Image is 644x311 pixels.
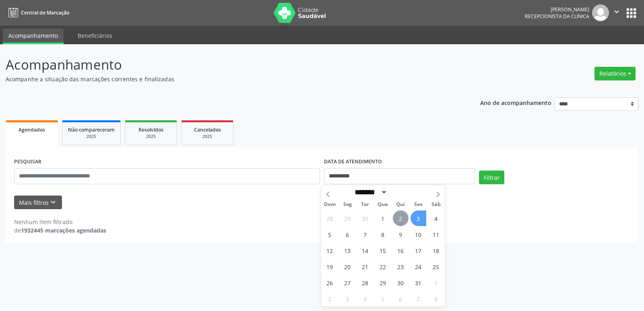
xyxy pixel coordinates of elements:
span: Outubro 25, 2025 [428,259,444,274]
span: Outubro 15, 2025 [375,243,391,258]
span: Ter [356,202,374,207]
span: Qua [374,202,392,207]
span: Recepcionista da clínica [525,13,589,20]
span: Outubro 10, 2025 [411,227,426,242]
span: Outubro 29, 2025 [375,275,391,290]
span: Novembro 8, 2025 [428,291,444,307]
span: Outubro 27, 2025 [340,275,355,290]
span: Não compareceram [68,126,115,133]
p: Acompanhamento [6,55,448,75]
span: Novembro 3, 2025 [340,291,355,307]
span: Outubro 21, 2025 [357,259,373,274]
span: Outubro 23, 2025 [393,259,409,274]
div: 2025 [187,134,227,140]
span: Novembro 7, 2025 [411,291,426,307]
label: DATA DE ATENDIMENTO [324,156,382,168]
span: Setembro 30, 2025 [357,210,373,226]
span: Novembro 5, 2025 [375,291,391,307]
span: Outubro 31, 2025 [411,275,426,290]
i: keyboard_arrow_down [49,198,58,207]
span: Central de Marcação [21,9,69,16]
span: Qui [392,202,409,207]
span: Setembro 28, 2025 [322,210,338,226]
div: de [14,226,106,235]
span: Outubro 16, 2025 [393,243,409,258]
p: Acompanhe a situação das marcações correntes e finalizadas [6,75,448,83]
span: Outubro 24, 2025 [411,259,426,274]
span: Outubro 17, 2025 [411,243,426,258]
div: 2025 [131,134,171,140]
span: Agendados [19,126,45,133]
button: Filtrar [479,171,504,184]
label: PESQUISAR [14,156,41,168]
p: Ano de acompanhamento [480,97,551,107]
a: Beneficiários [72,29,118,43]
button:  [609,4,624,21]
span: Sáb [427,202,445,207]
span: Outubro 13, 2025 [340,243,355,258]
span: Setembro 29, 2025 [340,210,355,226]
span: Novembro 4, 2025 [357,291,373,307]
button: apps [624,6,638,20]
span: Outubro 6, 2025 [340,227,355,242]
span: Outubro 12, 2025 [322,243,338,258]
span: Outubro 28, 2025 [357,275,373,290]
span: Resolvidos [138,126,163,133]
span: Outubro 20, 2025 [340,259,355,274]
img: img [592,4,609,21]
span: Novembro 6, 2025 [393,291,409,307]
span: Outubro 19, 2025 [322,259,338,274]
div: 2025 [68,134,115,140]
span: Cancelados [194,126,221,133]
a: Central de Marcação [6,6,69,19]
span: Outubro 30, 2025 [393,275,409,290]
span: Outubro 11, 2025 [428,227,444,242]
span: Sex [409,202,427,207]
button: Relatórios [594,67,636,80]
span: Outubro 4, 2025 [428,210,444,226]
input: Year [387,188,414,196]
span: Outubro 14, 2025 [357,243,373,258]
span: Outubro 5, 2025 [322,227,338,242]
strong: 1932445 marcações agendadas [21,227,106,234]
button: Mais filtroskeyboard_arrow_down [14,196,62,210]
div: [PERSON_NAME] [525,6,589,13]
span: Dom [321,202,339,207]
span: Outubro 18, 2025 [428,243,444,258]
span: Outubro 3, 2025 [411,210,426,226]
span: Outubro 1, 2025 [375,210,391,226]
span: Seg [339,202,356,207]
i:  [612,7,621,16]
span: Outubro 2, 2025 [393,210,409,226]
a: Acompanhamento [3,29,64,44]
span: Novembro 2, 2025 [322,291,338,307]
select: Month [352,188,388,196]
span: Novembro 1, 2025 [428,275,444,290]
span: Outubro 7, 2025 [357,227,373,242]
span: Outubro 8, 2025 [375,227,391,242]
span: Outubro 9, 2025 [393,227,409,242]
span: Outubro 22, 2025 [375,259,391,274]
div: Nenhum item filtrado [14,218,106,226]
span: Outubro 26, 2025 [322,275,338,290]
